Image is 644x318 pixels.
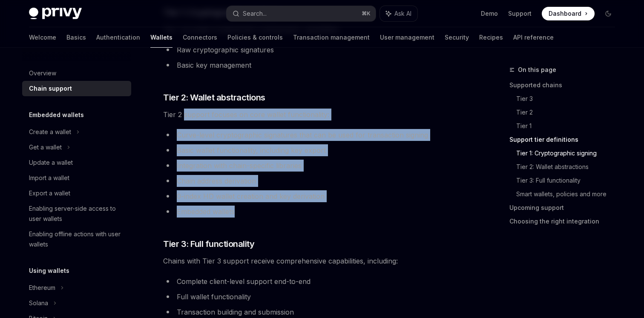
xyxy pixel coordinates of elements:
li: Embedded wallets [163,206,470,218]
a: Tier 1: Cryptographic signing [516,146,622,160]
a: Chain support [22,81,131,96]
a: Dashboard [542,7,595,20]
li: Chain address derivation [163,175,470,187]
span: Dashboard [549,9,581,18]
li: Raw cryptographic signatures [163,44,470,56]
a: Import a wallet [22,170,131,186]
h5: Using wallets [29,266,69,276]
span: Tier 3: Full functionality [163,238,254,250]
a: Upcoming support [509,201,622,215]
li: Basic wallet functionality, including key export [163,144,470,156]
a: Security [445,27,469,48]
li: Full wallet functionality [163,291,470,303]
a: Authentication [96,27,140,48]
button: Search...⌘K [227,6,376,21]
span: ⌘ K [362,10,371,17]
a: Welcome [29,27,56,48]
a: Transaction management [293,27,370,48]
div: Export a wallet [29,188,70,198]
div: Create a wallet [29,127,71,137]
a: User management [380,27,434,48]
span: Tier 2 support focuses on core wallet functionality: [163,109,470,120]
div: Chain support [29,83,72,94]
a: Tier 2 [516,106,622,119]
span: Chains with Tier 3 support receive comprehensive capabilities, including: [163,255,470,267]
span: On this page [518,65,556,75]
a: Supported chains [509,78,622,92]
a: Support tier definitions [509,133,622,146]
div: Overview [29,68,56,78]
a: Choosing the right integration [509,215,622,228]
a: Enabling server-side access to user wallets [22,201,131,226]
button: Ask AI [380,6,417,21]
li: Basic key management [163,59,470,71]
div: Enabling offline actions with user wallets [29,229,126,249]
span: Tier 2: Wallet abstractions [163,92,265,103]
div: Enabling server-side access to user wallets [29,203,126,224]
div: Solana [29,298,48,308]
a: Support [508,9,532,18]
li: Curve-level cryptographic signatures that can be used for transaction signing [163,129,470,141]
div: Get a wallet [29,142,62,152]
a: Overview [22,66,131,81]
div: Update a wallet [29,158,73,168]
a: Policies & controls [227,27,283,48]
a: Tier 3: Full functionality [516,174,622,187]
span: Ask AI [394,9,411,18]
a: Export a wallet [22,186,131,201]
a: Enabling offline actions with user wallets [22,226,131,252]
div: Ethereum [29,283,55,293]
a: Tier 1 [516,119,622,133]
a: Wallets [150,27,172,48]
a: API reference [513,27,554,48]
div: Import a wallet [29,173,69,183]
button: Toggle dark mode [601,7,615,20]
a: Demo [481,9,498,18]
a: Smart wallets, policies and more [516,187,622,201]
li: 0-index HD wallet creation and key derivation [163,190,470,202]
a: Basics [66,27,86,48]
div: Search... [243,9,267,19]
li: Transaction building and submission [163,306,470,318]
a: Recipes [479,27,503,48]
li: Integration with chain-specific libraries [163,160,470,172]
a: Tier 2: Wallet abstractions [516,160,622,174]
h5: Embedded wallets [29,110,84,120]
a: Update a wallet [22,155,131,170]
img: dark logo [29,8,82,20]
li: Complete client-level support end-to-end [163,275,470,287]
a: Connectors [183,27,217,48]
a: Tier 3 [516,92,622,106]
